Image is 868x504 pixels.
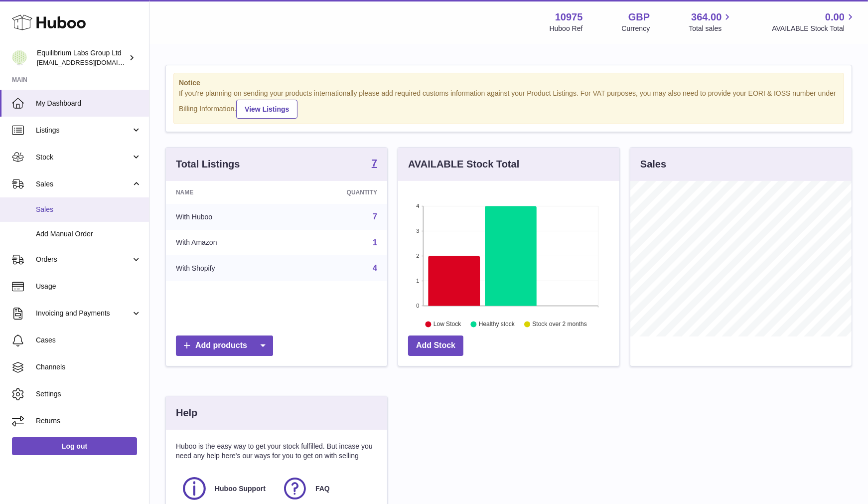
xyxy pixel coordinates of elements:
[434,321,461,328] text: Low Stock
[479,321,515,328] text: Healthy stock
[36,389,142,399] span: Settings
[416,228,419,234] text: 3
[416,203,419,209] text: 4
[36,179,131,189] span: Sales
[372,158,377,170] a: 7
[315,484,330,494] span: FAQ
[772,10,856,33] a: 0.00 AVAILABLE Stock Total
[236,100,297,119] a: View Listings
[550,24,583,33] div: Huboo Ref
[533,321,587,328] text: Stock over 2 months
[373,264,377,272] a: 4
[176,336,273,356] a: Add products
[37,48,127,67] div: Equilibrium Labs Group Ltd
[36,416,142,426] span: Returns
[215,484,266,494] span: Huboo Support
[166,255,287,281] td: With Shopify
[282,475,372,502] a: FAQ
[181,475,272,502] a: Huboo Support
[36,282,142,291] span: Usage
[36,153,131,162] span: Stock
[416,303,419,309] text: 0
[691,10,722,24] span: 364.00
[373,238,377,247] a: 1
[36,255,131,264] span: Orders
[176,158,240,171] h3: Total Listings
[166,204,287,230] td: With Huboo
[36,336,142,345] span: Cases
[36,126,131,135] span: Listings
[36,99,142,108] span: My Dashboard
[36,205,142,214] span: Sales
[179,89,839,119] div: If you're planning on sending your products internationally please add required customs informati...
[416,253,419,259] text: 2
[689,24,733,33] span: Total sales
[373,212,377,221] a: 7
[166,230,287,256] td: With Amazon
[408,336,463,356] a: Add Stock
[179,78,839,88] strong: Notice
[372,158,377,168] strong: 7
[622,24,650,33] div: Currency
[12,50,27,65] img: huboo@equilibriumlabs.com
[36,309,131,318] span: Invoicing and Payments
[176,406,197,420] h3: Help
[37,58,146,66] span: [EMAIL_ADDRESS][DOMAIN_NAME]
[772,24,856,33] span: AVAILABLE Stock Total
[640,158,666,171] h3: Sales
[416,278,419,284] text: 1
[628,10,650,24] strong: GBP
[555,10,583,24] strong: 10975
[166,181,287,204] th: Name
[36,229,142,239] span: Add Manual Order
[12,437,137,455] a: Log out
[689,10,733,33] a: 364.00 Total sales
[176,442,377,461] p: Huboo is the easy way to get your stock fulfilled. But incase you need any help here's our ways f...
[36,362,142,372] span: Channels
[825,10,845,24] span: 0.00
[287,181,387,204] th: Quantity
[408,158,519,171] h3: AVAILABLE Stock Total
